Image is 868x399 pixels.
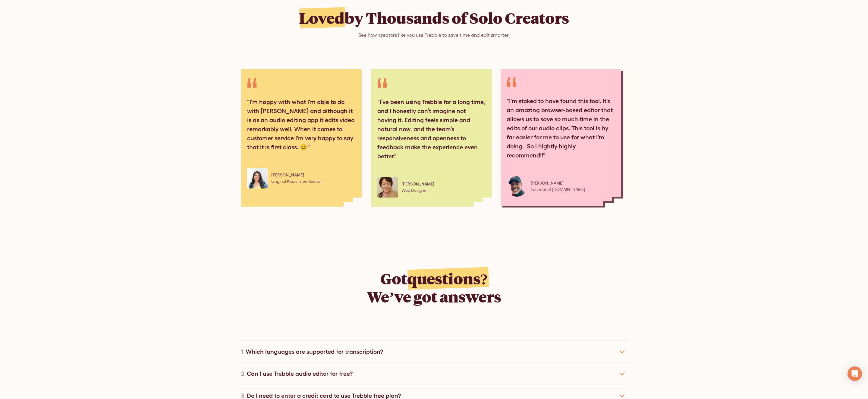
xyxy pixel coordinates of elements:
div: See how creators like you use Trebble to save time and edit smarter. [358,32,510,39]
div: Which languages are supported for transcription? [246,347,383,356]
h2: by Thousands of Solo Creators [299,9,569,27]
div: "I’ve been using Trebble for a long time, and I honestly can’t imagine not having it. Editing fee... [377,97,486,170]
div: Web Designer [401,187,428,194]
span: questions? [407,268,488,288]
div: Open Intercom Messenger [848,366,862,381]
div: Original Kissimmee Realtor [271,178,322,185]
div: "I'm happy with what I'm able to do with [PERSON_NAME] and although it is as an audio editing app... [247,97,356,161]
div: [PERSON_NAME] [401,181,434,187]
div: 2 [241,369,244,378]
span: Loved [299,8,344,28]
div: Founder of [DOMAIN_NAME] [531,186,585,193]
div: [PERSON_NAME] [531,180,564,186]
div: [PERSON_NAME] [271,172,304,178]
div: 1 [241,347,243,356]
div: Can I use Trebble audio editor for free? [247,369,353,378]
div: "I'm stoked to have found this tool. It's an amazing browser-based editor that allows us to save ... [507,97,615,169]
h2: Got We’ve got answers [367,269,501,306]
